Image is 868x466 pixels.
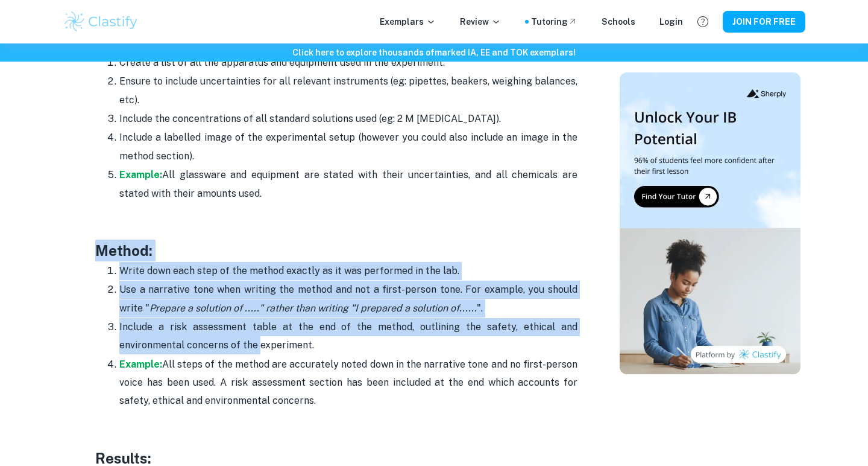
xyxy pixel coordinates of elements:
[659,15,683,28] a: Login
[119,281,577,318] p: Use a narrative tone when writing the method and not a first-person tone. For example, you should...
[63,10,139,34] img: Clastify logo
[119,359,162,370] a: Example:
[620,72,800,374] img: Thumbnail
[149,302,477,314] i: Prepare a solution of ....." rather than writing "I prepared a solution of......
[380,15,436,28] p: Exemplars
[119,129,577,165] p: Include a labelled image of the experimental setup (however you could also include an image in th...
[2,46,866,59] h6: Click here to explore thousands of marked IA, EE and TOK exemplars !
[119,262,577,280] p: Write down each step of the method exactly as it was performed in the lab.
[119,166,577,203] p: All glassware and equipment are stated with their uncertainties, and all chemicals are stated wit...
[602,15,635,28] a: Schools
[119,169,162,180] a: Example:
[119,72,577,109] p: Ensure to include uncertainties for all relevant instruments (eg: pipettes, beakers, weighing bal...
[460,15,501,28] p: Review
[723,11,805,33] button: JOIN FOR FREE
[95,240,577,261] h3: Method:
[531,15,577,28] a: Tutoring
[119,110,577,128] p: Include the concentrations of all standard solutions used (eg: 2 M [MEDICAL_DATA]).
[693,11,713,32] button: Help and Feedback
[119,318,577,355] p: Include a risk assessment table at the end of the method, outlining the safety, ethical and envir...
[119,54,577,72] p: Create a list of all the apparatus and equipment used in the experiment.
[119,356,577,410] p: All steps of the method are accurately noted down in the narrative tone and no first-person voice...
